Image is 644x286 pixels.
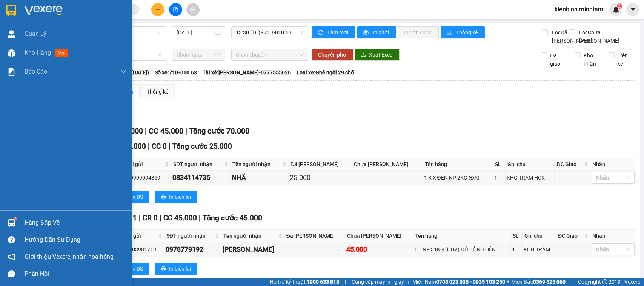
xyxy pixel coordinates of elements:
div: NGA 0909094359 [118,174,170,182]
th: SL [511,230,523,242]
span: Tài xế: [PERSON_NAME]-0777555626 [203,68,291,77]
span: kienbinh.minhtam [549,5,609,14]
span: SL 1 [123,214,137,222]
span: Kho nhận [581,51,603,68]
span: Lọc Đã [PERSON_NAME] [549,28,593,45]
span: | [199,214,201,222]
strong: 0369 525 060 [533,279,566,285]
span: caret-down [630,6,636,13]
span: ĐC Giao [556,160,582,168]
div: PHI 0703981719 [116,245,163,254]
div: Thống kê [147,88,168,96]
button: In đơn chọn [398,26,439,38]
span: printer [161,266,166,272]
img: warehouse-icon [8,30,15,38]
div: KHG TRÂM HCK [507,174,553,182]
span: In biên lai [169,193,191,201]
th: Đã [PERSON_NAME] [284,230,345,242]
span: sync [318,30,324,36]
button: caret-down [626,3,639,16]
span: bar-chart [447,30,453,36]
input: 11/10/2025 [177,28,214,37]
th: SL [493,158,506,171]
span: SĐT người nhận [173,160,223,168]
button: printerIn DS [117,263,149,275]
div: 0834114735 [172,172,229,183]
button: file-add [169,3,182,16]
span: Lọc Chưa [PERSON_NAME] [576,28,621,45]
span: Xuất Excel [369,51,393,59]
div: Hướng dẫn sử dụng [25,234,126,246]
div: 1 T NP 31KG (HDV) ĐỔ BỂ KO ĐỀN [414,245,509,254]
div: 1 [494,174,504,182]
span: Hỗ trợ kỹ thuật: [270,278,339,286]
span: download [361,52,366,58]
button: printerIn biên lai [155,191,197,203]
span: CR 0 [143,214,158,222]
span: Chọn chuyến [236,49,303,60]
span: CC 45.000 [149,126,183,135]
span: | [139,214,141,222]
span: Số xe: 71B-010.63 [155,68,197,77]
button: printerIn biên lai [155,263,197,275]
span: In biên lai [169,264,191,273]
div: KHG TRÂM [524,245,555,254]
span: 2 [618,3,621,9]
span: Cung cấp máy in - giấy in: [352,278,410,286]
span: file-add [173,7,178,12]
span: In DS [131,193,143,201]
span: Miền Nam [412,278,505,286]
button: bar-chartThống kê [441,26,485,38]
div: NHÃ [232,172,287,183]
img: warehouse-icon [8,219,15,227]
th: Đã [PERSON_NAME] [289,158,352,171]
th: Tên hàng [423,158,493,171]
span: printer [161,194,166,200]
span: Giới thiệu Vexere, nhận hoa hồng [25,252,114,261]
span: Làm mới [327,28,349,37]
span: ĐC Giao [558,232,583,240]
span: Kho hàng [25,49,51,56]
span: CC 45.000 [163,214,197,222]
span: In phơi [373,28,390,37]
th: Chưa [PERSON_NAME] [352,158,423,171]
img: logo-vxr [6,5,16,16]
span: down [120,69,126,75]
div: 1 [512,245,521,254]
button: downloadXuất Excel [355,49,400,61]
th: Ghi chú [506,158,555,171]
button: printerIn phơi [357,26,396,38]
span: CR 25.000 [112,142,146,151]
span: | [160,214,161,222]
span: plus [155,7,161,12]
span: Người gửi [119,160,163,168]
div: Phản hồi [25,268,126,280]
button: plus [151,3,164,16]
button: printerIn DS [117,191,149,203]
td: Ô TÔ MINH [221,242,284,257]
span: Tổng cước 70.000 [189,126,249,135]
button: syncLàm mới [312,26,355,38]
div: Hàng sắp về [25,217,126,229]
span: 13:30 (TC) - 71B-010.63 [236,27,303,38]
span: | [571,278,572,286]
div: Nhãn [592,232,634,240]
span: aim [190,7,195,12]
img: icon-new-feature [613,6,619,13]
span: Đã giao [547,51,569,68]
strong: 1900 633 818 [307,279,339,285]
span: Loại xe: Ghế ngồi 29 chỗ [297,68,354,77]
span: Miền Bắc [511,278,566,286]
span: | [169,142,171,151]
span: | [148,142,150,151]
input: Chọn ngày [177,51,214,59]
div: Nhãn [592,160,634,168]
td: NHÃ [231,171,289,185]
th: Ghi chú [523,230,556,242]
span: question-circle [8,236,15,243]
sup: 2 [617,3,622,9]
td: 0978779192 [164,242,221,257]
div: 0978779192 [166,244,220,255]
span: | [145,126,147,135]
span: copyright [602,279,607,284]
